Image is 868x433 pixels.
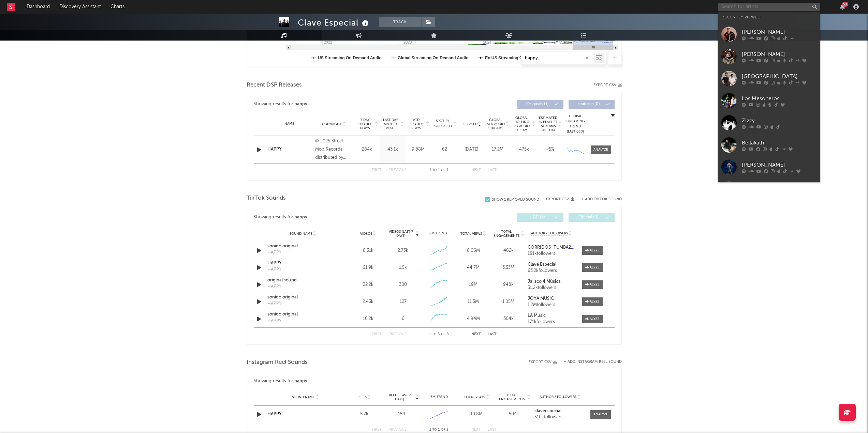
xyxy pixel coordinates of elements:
[471,333,481,336] button: Next
[517,213,563,222] button: UGC(8)
[573,102,604,106] span: Features ( 0 )
[360,232,372,236] span: Videos
[352,247,384,254] div: 8.31k
[528,313,575,318] a: LA Music
[721,13,817,21] div: Recently Viewed
[388,333,407,336] button: Previous
[298,17,370,28] div: Clave Especial
[534,409,561,413] strong: claveespecial
[457,315,489,322] div: 4.94M
[742,94,817,103] div: Los Mesoneros
[388,168,407,172] button: Previous
[267,283,281,290] div: HAPPY
[432,169,437,172] span: to
[742,28,817,36] div: [PERSON_NAME]
[422,395,456,400] div: 6M Trend
[254,100,434,109] div: Showing results for
[267,146,312,153] a: HAPPY
[267,277,339,284] a: original sound
[528,268,575,273] div: 63.2k followers
[557,360,622,364] div: + Add Instagram Reel Sound
[267,243,339,250] a: sonido original
[267,121,312,126] div: Name
[267,249,281,256] div: HAPPY
[486,118,505,130] span: Global ATD Audio Streams
[488,333,497,336] button: Last
[539,116,558,132] span: Estimated % Playlist Streams Last Day
[492,298,524,305] div: 1.05M
[593,83,622,87] button: Export CSV
[718,134,820,156] a: Bellakath
[565,114,586,134] div: Global Streaming Trend (Last 60D)
[267,260,339,267] a: HAPPY
[356,146,378,153] div: 284k
[399,281,407,288] div: 300
[486,146,509,153] div: 17.2M
[531,231,568,236] span: Author / Followers
[528,245,579,250] strong: CORRIDOS_TUMBA2ALV
[528,279,561,284] strong: Jalisco 4 Música
[388,428,407,432] button: Previous
[372,333,382,336] button: First
[441,169,445,172] span: of
[528,296,575,301] a: JOYA MUSIC
[564,360,622,364] button: + Add Instagram Reel Sound
[718,156,820,178] a: [PERSON_NAME]
[488,428,497,432] button: Last
[385,393,415,401] span: Reels (last 7 days)
[441,333,445,336] span: of
[528,303,575,307] div: 1.2M followers
[842,2,848,7] div: 53
[528,320,575,324] div: 171k followers
[569,100,615,109] button: Features(0)
[254,377,615,385] div: Showing results for
[356,118,374,130] span: 7 Day Spotify Plays
[322,122,342,126] span: Copyright
[347,411,381,418] div: 5.7k
[385,411,419,418] div: 154
[432,333,436,336] span: to
[457,298,489,305] div: 11.5M
[267,311,339,318] div: sonido original
[407,146,429,153] div: 9.88M
[718,112,820,134] a: Zizzy
[460,146,483,153] div: [DATE]
[267,294,339,301] a: sonido original
[471,168,481,172] button: Next
[497,393,527,401] span: Total Engagements
[718,90,820,112] a: Los Mesoneros
[528,251,575,256] div: 181k followers
[522,102,553,106] span: Originals ( 1 )
[521,56,593,61] input: Search by song name or URL
[534,409,586,414] a: claveespecial
[528,313,546,318] strong: LA Music
[432,119,453,129] span: Spotify Popularity
[372,428,382,432] button: First
[492,264,524,271] div: 3.53M
[254,213,434,222] div: Showing results for
[460,232,482,236] span: Total Views
[742,50,817,58] div: [PERSON_NAME]
[247,358,308,367] span: Instagram Reel Sounds
[352,264,384,271] div: 61.9k
[492,198,539,202] div: Show 1 Removed Sound
[457,247,489,254] div: 8.06M
[422,231,454,236] div: 6M Trend
[517,100,563,109] button: Originals(1)
[294,213,307,221] div: happy
[267,266,281,273] div: HAPPY
[459,411,494,418] div: 10.8M
[539,146,562,153] div: <5%
[432,428,437,431] span: to
[742,139,817,147] div: Bellakath
[382,146,404,153] div: 43.1k
[290,232,312,236] span: Sound Name
[379,17,422,27] button: Track
[471,428,481,432] button: Next
[407,118,425,130] span: ATD Spotify Plays
[357,395,367,399] span: Reels
[840,4,845,10] button: 53
[528,296,554,301] strong: JOYA MUSIC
